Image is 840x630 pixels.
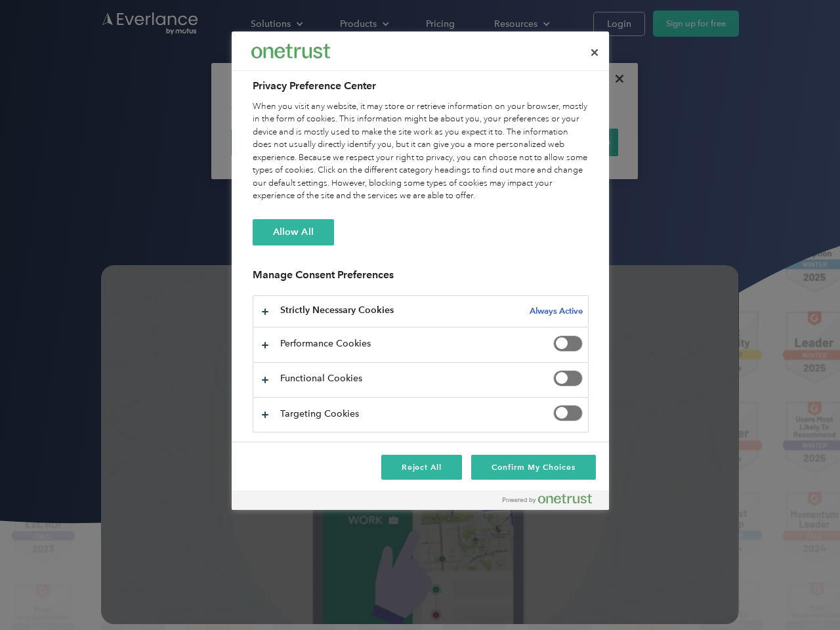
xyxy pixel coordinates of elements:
[471,455,595,480] button: Confirm My Choices
[232,31,609,510] div: Preference center
[580,38,609,67] button: Close
[96,78,163,106] input: Submit
[253,268,589,289] h3: Manage Consent Preferences
[503,493,592,504] img: Powered by OneTrust Opens in a new Tab
[232,31,609,510] div: Privacy Preference Center
[253,219,334,245] button: Allow All
[381,455,463,480] button: Reject All
[253,78,589,94] h2: Privacy Preference Center
[253,100,589,203] div: When you visit any website, it may store or retrieve information on your browser, mostly in the f...
[503,493,602,510] a: Powered by OneTrust Opens in a new Tab
[251,44,330,58] img: Everlance
[251,38,330,64] div: Everlance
